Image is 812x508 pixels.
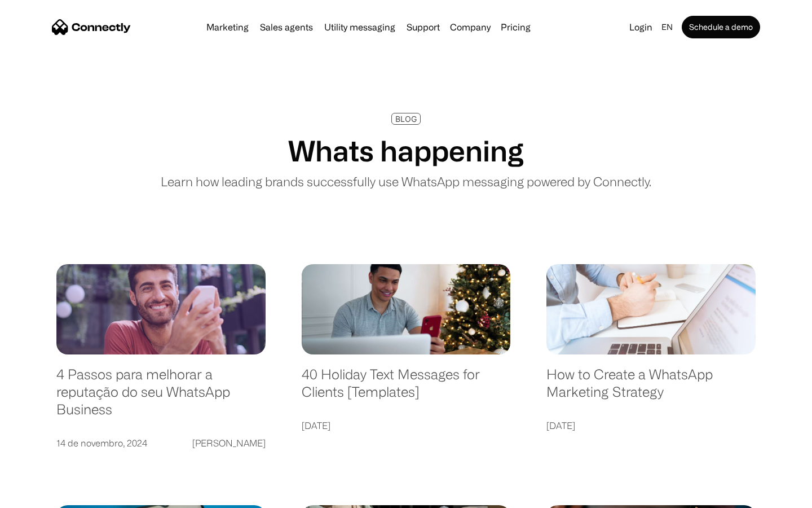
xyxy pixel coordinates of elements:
div: [PERSON_NAME] [192,435,266,451]
div: [DATE] [302,418,330,433]
a: 4 Passos para melhorar a reputação do seu WhatsApp Business [56,366,266,429]
a: Pricing [496,23,535,32]
div: 14 de novembro, 2024 [56,435,147,451]
aside: Language selected: English [11,488,68,504]
p: Learn how leading brands successfully use WhatsApp messaging powered by Connectly. [161,172,651,191]
a: Marketing [202,23,253,32]
div: Company [447,19,494,35]
a: Login [625,19,657,35]
div: en [661,19,673,35]
a: Schedule a demo [682,16,760,38]
a: How to Create a WhatsApp Marketing Strategy [546,366,756,411]
a: Sales agents [255,23,317,32]
a: Utility messaging [320,23,400,32]
div: Company [450,19,491,35]
div: [DATE] [546,418,575,433]
ul: Language list [23,488,68,504]
div: BLOG [395,115,417,123]
a: Support [402,23,444,32]
div: en [657,19,679,35]
h1: Whats happening [288,134,524,168]
a: 40 Holiday Text Messages for Clients [Templates] [302,366,511,411]
a: home [52,19,131,36]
